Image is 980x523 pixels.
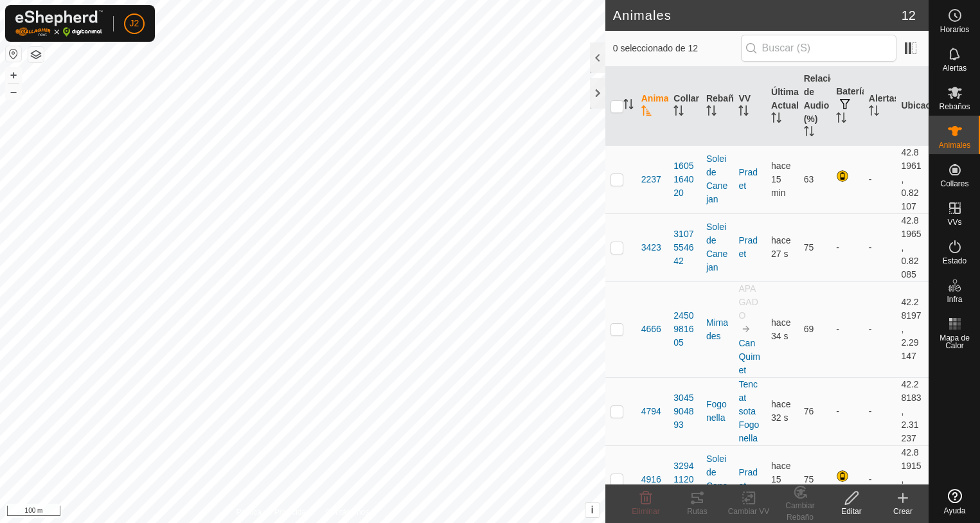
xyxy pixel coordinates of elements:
[902,6,916,25] span: 12
[943,64,967,72] span: Alertas
[623,101,634,111] p-sorticon: Activar para ordenar
[738,283,758,321] span: APAGADO
[641,473,661,486] span: 4916
[668,67,701,146] th: Collar
[944,507,966,515] span: Ayuda
[771,235,790,259] span: 3 sept 2025, 13:16
[896,281,929,377] td: 42.28197, 2.29147
[6,84,21,100] button: –
[738,467,758,491] a: Pradet
[701,67,734,146] th: Rebaño
[706,152,729,206] div: Solei de Canejan
[864,145,896,213] td: -
[896,445,929,513] td: 42.81915, 0.82228
[641,241,661,254] span: 3423
[940,180,968,188] span: Collares
[673,107,684,118] p-sorticon: Activar para ordenar
[864,67,896,146] th: Alertas
[831,67,864,146] th: Batería
[804,324,814,334] span: 69
[636,67,669,146] th: Animal
[939,103,970,111] span: Rebaños
[804,128,814,138] p-sorticon: Activar para ordenar
[706,220,729,274] div: Solei de Canejan
[673,159,696,200] div: 1605164020
[947,296,962,303] span: Infra
[6,46,21,62] button: Restablecer Mapa
[932,334,977,350] span: Mapa de Calor
[706,107,717,118] p-sorticon: Activar para ordenar
[836,114,846,125] p-sorticon: Activar para ordenar
[738,338,760,375] a: Can Quimet
[673,391,696,432] div: 3045904893
[943,257,967,265] span: Estado
[771,399,790,423] span: 3 sept 2025, 13:16
[673,227,696,268] div: 3107554642
[826,506,877,517] div: Editar
[831,377,864,445] td: -
[326,506,369,518] a: Contáctenos
[939,141,970,149] span: Animales
[929,484,980,520] a: Ayuda
[947,218,961,226] span: VVs
[864,377,896,445] td: -
[738,235,758,259] a: Pradet
[831,213,864,281] td: -
[771,461,790,498] span: 3 sept 2025, 13:01
[15,10,103,37] img: Logo Gallagher
[804,242,814,253] span: 75
[6,67,21,83] button: +
[804,406,814,416] span: 76
[632,507,659,516] span: Eliminar
[864,445,896,513] td: -
[831,281,864,377] td: -
[733,67,766,146] th: VV
[641,107,652,118] p-sorticon: Activar para ordenar
[613,8,902,23] h2: Animales
[28,47,44,62] button: Capas del Mapa
[641,405,661,418] span: 4794
[738,379,759,443] a: Tencat sota Fogonella
[673,459,696,500] div: 3294112057
[804,174,814,184] span: 63
[672,506,723,517] div: Rutas
[766,67,799,146] th: Última Actualización
[585,503,600,517] button: i
[723,506,774,517] div: Cambiar VV
[940,26,969,33] span: Horarios
[869,107,879,118] p-sorticon: Activar para ordenar
[804,474,814,484] span: 75
[236,506,310,518] a: Política de Privacidad
[896,213,929,281] td: 42.81965, 0.82085
[613,42,741,55] span: 0 seleccionado de 12
[706,398,729,425] div: Fogonella
[896,145,929,213] td: 42.81961, 0.82107
[641,323,661,336] span: 4666
[896,67,929,146] th: Ubicación
[771,114,781,125] p-sorticon: Activar para ordenar
[877,506,929,517] div: Crear
[741,35,896,62] input: Buscar (S)
[774,500,826,523] div: Cambiar Rebaño
[641,173,661,186] span: 2237
[673,309,696,350] div: 2450981605
[771,161,790,198] span: 3 sept 2025, 13:01
[738,167,758,191] a: Pradet
[896,377,929,445] td: 42.28183, 2.31237
[864,213,896,281] td: -
[706,316,729,343] div: Mimades
[864,281,896,377] td: -
[741,324,751,334] img: hasta
[799,67,832,146] th: Relación de Audio (%)
[738,107,749,118] p-sorticon: Activar para ordenar
[706,452,729,506] div: Solei de Canejan
[771,317,790,341] span: 3 sept 2025, 13:16
[591,504,594,515] span: i
[130,17,139,30] span: J2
